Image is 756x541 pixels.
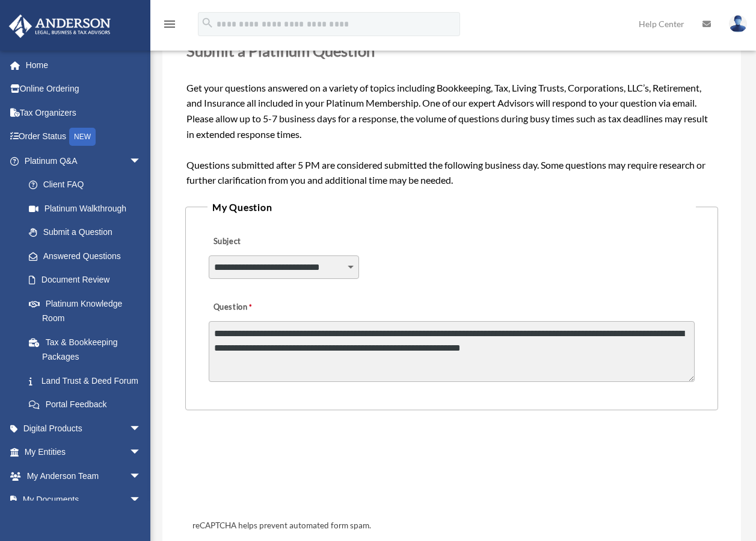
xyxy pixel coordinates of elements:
a: Platinum Knowledge Room [17,292,159,330]
img: Anderson Advisors Platinum Portal [5,14,114,38]
a: Platinum Walkthrough [17,196,159,220]
a: Tax & Bookkeeping Packages [17,330,159,369]
a: Digital Productsarrow_drop_down [8,416,159,440]
a: Tax Organizers [8,101,159,125]
a: Order StatusNEW [8,125,159,149]
img: User Pic [729,15,747,33]
a: Client FAQ [17,173,159,197]
span: arrow_drop_down [129,464,153,489]
div: reCAPTCHA helps prevent automated form spam. [188,519,715,533]
i: search [201,16,214,30]
label: Question [209,299,302,316]
a: Platinum Q&Aarrow_drop_down [8,149,159,173]
a: menu [162,21,177,31]
legend: My Question [207,199,696,216]
div: NEW [69,128,96,146]
a: My Documentsarrow_drop_down [8,488,159,512]
span: arrow_drop_down [129,440,153,465]
a: My Entitiesarrow_drop_down [8,440,159,464]
a: Land Trust & Deed Forum [17,369,159,393]
a: Online Ordering [8,77,159,101]
a: Document Review [17,268,159,292]
span: Submit a Platinum Question [186,42,375,60]
a: Portal Feedback [17,393,159,417]
label: Subject [209,233,323,250]
a: Home [8,53,159,77]
i: menu [162,17,177,31]
a: Answered Questions [17,244,159,268]
a: My Anderson Teamarrow_drop_down [8,464,159,488]
span: arrow_drop_down [129,488,153,513]
span: arrow_drop_down [129,149,153,174]
span: arrow_drop_down [129,416,153,441]
a: Submit a Question [17,220,153,245]
iframe: reCAPTCHA [189,448,372,495]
